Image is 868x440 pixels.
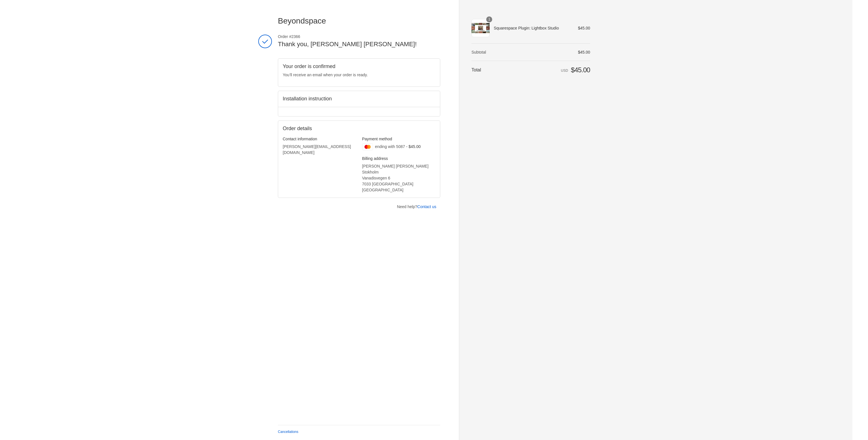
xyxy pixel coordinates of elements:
[278,40,440,48] h2: Thank you, [PERSON_NAME] [PERSON_NAME]!
[362,163,436,193] address: [PERSON_NAME] [PERSON_NAME] Stokholm Vanadisvegen 6 7033 [GEOGRAPHIC_DATA] [GEOGRAPHIC_DATA]
[278,430,298,434] a: Cancellations
[471,50,506,55] th: Subtotal
[362,136,436,141] h3: Payment method
[283,96,435,102] h2: Installation instruction
[397,204,436,210] p: Need help?
[283,72,435,78] p: You’ll receive an email when your order is ready.
[283,144,351,155] bdo: [PERSON_NAME][EMAIL_ADDRESS][DOMAIN_NAME]
[571,66,590,74] span: $45.00
[406,144,421,149] span: - $45.00
[486,16,492,22] span: 1
[578,26,590,30] span: $45.00
[561,69,568,73] span: USD
[471,67,481,72] span: Total
[278,16,326,25] span: Beyondspace
[417,204,436,209] a: Contact us
[375,144,405,149] span: ending with 5087
[578,50,590,54] span: $45.00
[283,63,435,70] h2: Your order is confirmed
[283,125,359,132] h2: Order details
[494,26,570,31] span: Squarespace Plugin: Lightbox Studio
[283,136,356,141] h3: Contact information
[278,34,440,39] span: Order #2366
[362,156,436,161] h3: Billing address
